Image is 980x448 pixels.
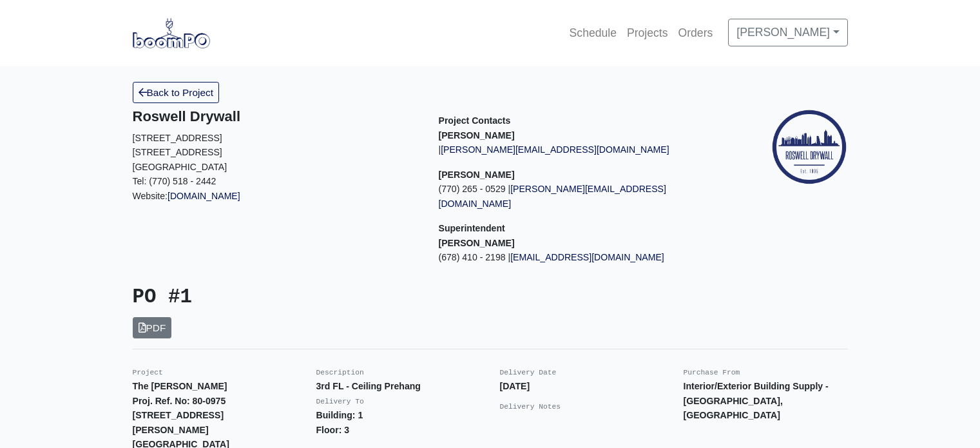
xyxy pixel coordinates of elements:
strong: [DATE] [500,381,530,391]
a: Back to Project [133,82,220,103]
a: [PERSON_NAME][EMAIL_ADDRESS][DOMAIN_NAME] [439,184,666,209]
a: PDF [133,317,172,338]
strong: [PERSON_NAME] [439,238,515,248]
a: [EMAIL_ADDRESS][DOMAIN_NAME] [510,252,664,262]
h3: PO #1 [133,286,481,309]
strong: Proj. Ref. No: 80-0975 [133,396,226,406]
strong: [STREET_ADDRESS][PERSON_NAME] [133,410,224,435]
small: Project [133,369,163,376]
p: Interior/Exterior Building Supply - [GEOGRAPHIC_DATA], [GEOGRAPHIC_DATA] [684,379,848,423]
strong: 3rd FL - Ceiling Prehang [316,381,421,391]
a: Projects [622,19,673,47]
div: Website: [133,108,419,203]
strong: Building: 1 [316,410,363,420]
strong: The [PERSON_NAME] [133,381,227,391]
p: [GEOGRAPHIC_DATA] [133,160,419,175]
strong: Floor: 3 [316,425,350,435]
span: Project Contacts [439,115,511,126]
a: [PERSON_NAME] [728,19,847,46]
a: [DOMAIN_NAME] [168,191,240,201]
p: [STREET_ADDRESS] [133,131,419,146]
a: [PERSON_NAME][EMAIL_ADDRESS][DOMAIN_NAME] [441,144,669,155]
small: Delivery Date [500,369,557,376]
img: boomPO [133,18,210,48]
p: Tel: (770) 518 - 2442 [133,174,419,189]
small: Delivery To [316,398,364,405]
p: [STREET_ADDRESS] [133,145,419,160]
small: Purchase From [684,369,740,376]
p: (678) 410 - 2198 | [439,250,725,265]
small: Delivery Notes [500,403,561,411]
a: Orders [673,19,718,47]
a: Schedule [564,19,622,47]
p: (770) 265 - 0529 | [439,182,725,211]
p: | [439,142,725,157]
small: Description [316,369,364,376]
strong: [PERSON_NAME] [439,170,515,180]
span: Superintendent [439,223,505,233]
h5: Roswell Drywall [133,108,419,125]
strong: [PERSON_NAME] [439,130,515,141]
